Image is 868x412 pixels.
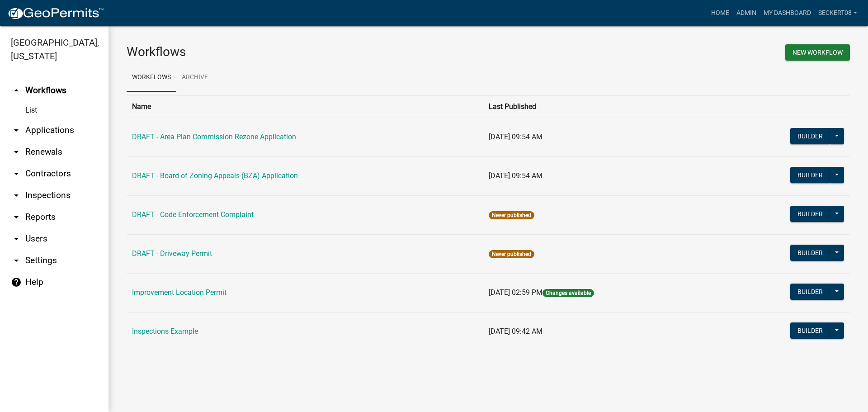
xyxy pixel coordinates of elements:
[489,327,542,336] span: [DATE] 09:42 AM
[489,250,534,258] span: Never published
[11,212,22,223] i: arrow_drop_down
[815,5,861,22] a: seckert08
[11,233,22,244] i: arrow_drop_down
[489,133,542,141] span: [DATE] 09:54 AM
[11,190,22,201] i: arrow_drop_down
[11,168,22,179] i: arrow_drop_down
[132,288,226,297] a: Improvement Location Permit
[542,289,594,297] span: Changes available
[176,63,213,92] a: Archive
[11,125,22,136] i: arrow_drop_down
[790,245,830,261] button: Builder
[760,5,815,22] a: My Dashboard
[132,171,298,180] a: DRAFT - Board of Zoning Appeals (BZA) Application
[132,210,254,219] a: DRAFT - Code Enforcement Complaint
[132,133,296,141] a: DRAFT - Area Plan Commission Rezone Application
[483,95,718,118] th: Last Published
[790,206,830,222] button: Builder
[790,322,830,339] button: Builder
[489,288,542,297] span: [DATE] 02:59 PM
[127,63,176,92] a: Workflows
[11,85,22,96] i: arrow_drop_up
[733,5,760,22] a: Admin
[132,327,198,336] a: Inspections Example
[708,5,733,22] a: Home
[11,277,22,288] i: help
[785,44,850,61] button: New Workflow
[489,211,534,219] span: Never published
[790,167,830,183] button: Builder
[790,128,830,144] button: Builder
[489,171,542,180] span: [DATE] 09:54 AM
[790,284,830,300] button: Builder
[11,147,22,157] i: arrow_drop_down
[127,95,483,118] th: Name
[127,44,481,60] h3: Workflows
[11,255,22,266] i: arrow_drop_down
[132,249,212,258] a: DRAFT - Driveway Permit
